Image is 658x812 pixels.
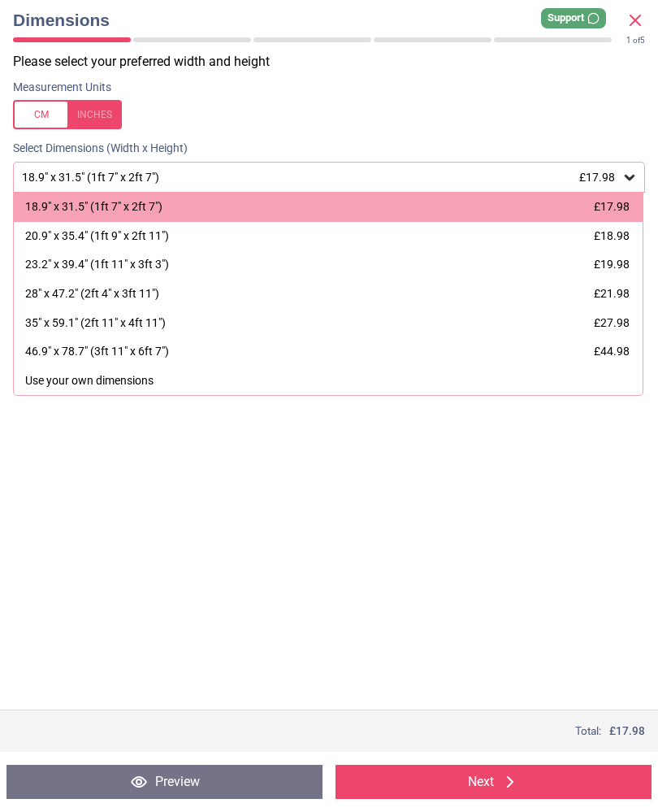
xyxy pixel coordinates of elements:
[6,765,323,799] button: Preview
[25,257,169,273] div: 23.2" x 39.4" (1ft 11" x 3ft 3")
[594,287,630,300] span: £21.98
[626,36,631,45] span: 1
[594,200,630,213] span: £17.98
[626,35,645,46] div: of 5
[25,373,154,389] div: Use your own dimensions
[594,229,630,242] span: £18.98
[13,8,626,32] span: Dimensions
[335,765,652,799] button: Next
[541,8,606,28] div: Support
[25,344,169,360] div: 46.9" x 78.7" (3ft 11" x 6ft 7")
[25,315,166,332] div: 35" x 59.1" (2ft 11" x 4ft 11")
[609,723,645,739] span: £
[25,199,162,215] div: 18.9" x 31.5" (1ft 7" x 2ft 7")
[13,80,111,96] label: Measurement Units
[594,316,630,329] span: £27.98
[594,258,630,271] span: £19.98
[25,228,169,245] div: 20.9" x 35.4" (1ft 9" x 2ft 11")
[20,171,621,185] div: 18.9" x 31.5" (1ft 7" x 2ft 7")
[579,171,615,184] span: £17.98
[13,53,658,71] p: Please select your preferred width and height
[13,723,645,739] div: Total:
[25,286,159,302] div: 28" x 47.2" (2ft 4" x 3ft 11")
[616,724,645,737] span: 17.98
[594,345,630,358] span: £44.98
